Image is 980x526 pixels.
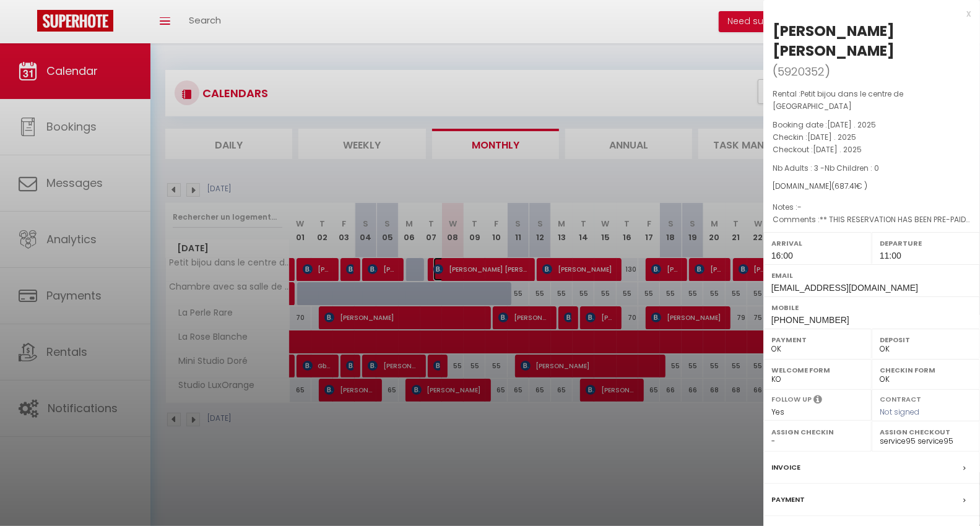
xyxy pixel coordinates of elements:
[880,251,901,261] span: 11:00
[773,21,971,61] div: [PERSON_NAME] [PERSON_NAME]
[763,6,971,21] div: x
[835,181,856,191] span: 687.41
[880,237,972,249] label: Departure
[773,181,971,192] div: [DOMAIN_NAME]
[797,202,802,212] span: -
[771,394,812,405] label: Follow up
[773,119,971,131] p: Booking date :
[813,394,822,408] i: Select YES if you want to send post-checkout messages sequences
[825,163,879,173] span: Nb Children : 0
[773,163,879,173] span: Nb Adults : 3 -
[771,334,864,346] label: Payment
[771,269,972,282] label: Email
[771,251,793,261] span: 16:00
[771,461,800,474] label: Invoice
[773,88,903,111] span: Petit bijou dans le centre de [GEOGRAPHIC_DATA]
[771,364,864,376] label: Welcome form
[771,315,849,325] span: [PHONE_NUMBER]
[771,283,918,293] span: [EMAIL_ADDRESS][DOMAIN_NAME]
[880,426,972,438] label: Assign Checkout
[773,131,971,144] p: Checkin :
[773,213,971,226] p: Comments :
[771,426,864,438] label: Assign Checkin
[771,493,805,506] label: Payment
[880,407,919,417] span: Not signed
[880,364,972,376] label: Checkin form
[813,144,862,155] span: [DATE] . 2025
[771,301,972,314] label: Mobile
[827,119,876,130] span: [DATE] . 2025
[880,394,921,402] label: Contract
[807,132,856,142] span: [DATE] . 2025
[880,334,972,346] label: Deposit
[773,88,971,113] p: Rental :
[778,64,825,79] span: 5920352
[771,237,864,249] label: Arrival
[773,144,971,156] p: Checkout :
[773,63,830,80] span: ( )
[773,201,971,213] p: Notes :
[831,181,867,191] span: ( € )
